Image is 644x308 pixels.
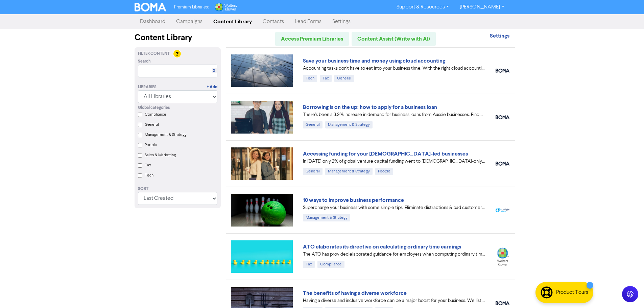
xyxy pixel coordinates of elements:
[303,104,437,111] a: Borrowing is on the up: how to apply for a business loan
[145,132,187,138] label: Management & Strategy
[490,33,509,39] a: Settings
[208,15,257,28] a: Content Library
[289,15,327,28] a: Lead Forms
[171,15,208,28] a: Campaigns
[135,15,171,28] a: Dashboard
[145,152,176,158] label: Sales & Marketing
[303,168,323,175] div: General
[145,142,157,148] label: People
[145,122,159,128] label: General
[303,158,485,165] div: In 2024 only 2% of global venture capital funding went to female-only founding teams. We highligh...
[303,111,485,118] div: There’s been a 3.9% increase in demand for business loans from Aussie businesses. Find out the be...
[352,32,436,46] a: Content Assist (Write with AI)
[275,32,349,46] a: Access Premium Libraries
[213,68,215,73] a: X
[496,247,509,265] img: wolters_kluwer
[303,204,485,211] div: Supercharge your business with some simple tips. Eliminate distractions & bad customers, get a pl...
[325,121,373,128] div: Management & Strategy
[303,214,350,221] div: Management & Strategy
[303,150,468,157] a: Accessing funding for your [DEMOGRAPHIC_DATA]-led businesses
[496,208,509,212] img: spotlight
[325,168,373,175] div: Management & Strategy
[375,168,393,175] div: People
[174,5,209,9] span: Premium Libraries:
[135,3,166,11] img: BOMA Logo
[496,162,509,166] img: boma
[303,121,323,128] div: General
[391,2,454,13] a: Support & Resources
[320,75,332,82] div: Tax
[135,32,221,44] div: Content Library
[327,15,356,28] a: Settings
[303,251,485,258] div: The ATO has provided elaborated guidance for employers when computing ordinary time earnings for ...
[138,58,151,65] span: Search
[334,75,354,82] div: General
[138,51,217,57] div: Filter Content
[303,75,317,82] div: Tech
[303,261,315,268] div: Tax
[138,84,157,90] div: Libraries
[303,57,445,64] a: Save your business time and money using cloud accounting
[145,162,151,168] label: Tax
[454,2,509,13] a: [PERSON_NAME]
[138,105,217,111] div: Global categories
[496,301,509,305] img: boma
[496,69,509,73] img: boma_accounting
[138,186,217,192] div: Sort
[610,276,644,308] iframe: Chat Widget
[496,115,509,119] img: boma
[490,32,509,39] strong: Settings
[214,3,237,11] img: Wolters Kluwer
[303,65,485,72] div: Accounting tasks don’t have to eat into your business time. With the right cloud accounting softw...
[257,15,289,28] a: Contacts
[303,243,461,250] a: ATO elaborates its directive on calculating ordinary time earnings
[317,261,344,268] div: Compliance
[303,297,485,304] div: Having a diverse and inclusive workforce can be a major boost for your business. We list four of ...
[207,84,217,90] a: + Add
[145,172,153,179] label: Tech
[145,112,166,118] label: Compliance
[303,290,407,297] a: The benefits of having a diverse workforce
[303,197,404,204] a: 10 ways to improve business performance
